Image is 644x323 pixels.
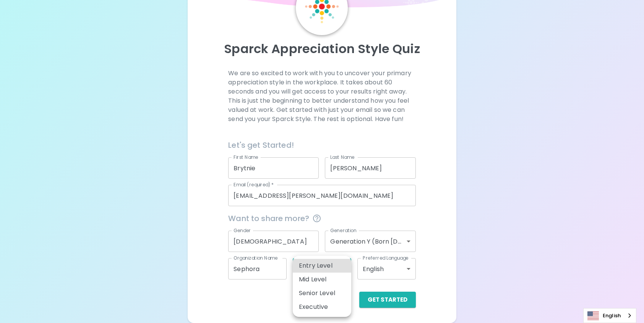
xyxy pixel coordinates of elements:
div: Language [583,308,636,323]
aside: Language selected: English [583,308,636,323]
li: Executive [293,300,351,314]
li: Mid Level [293,273,351,286]
li: Senior Level [293,286,351,300]
a: English [584,308,636,323]
li: Entry Level [293,259,351,273]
